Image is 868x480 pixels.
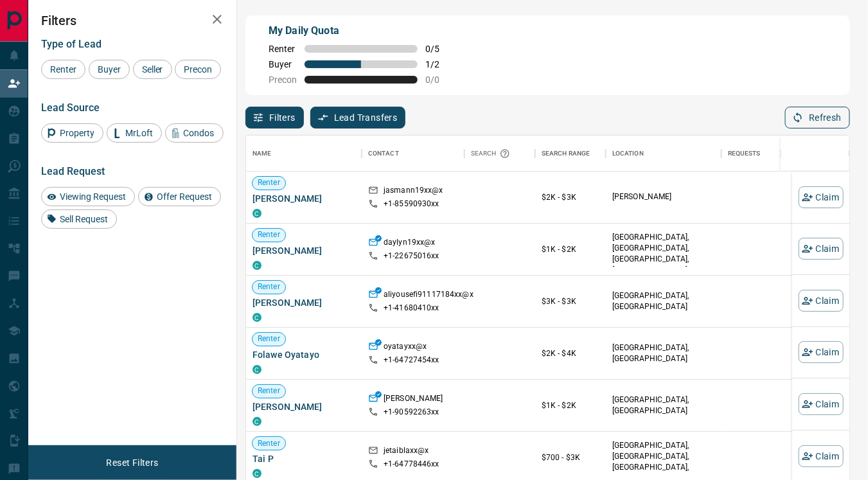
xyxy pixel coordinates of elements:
[252,365,261,374] div: condos.ca
[384,185,443,199] p: jasmann19xx@x
[137,64,168,75] span: Seller
[107,123,162,143] div: MrLoft
[252,261,261,270] div: condos.ca
[252,296,355,309] span: [PERSON_NAME]
[252,469,261,478] div: condos.ca
[133,60,172,79] div: Seller
[252,348,355,361] span: Folawe Oyatayo
[252,313,261,322] div: condos.ca
[252,177,285,188] span: Renter
[612,232,715,276] p: [GEOGRAPHIC_DATA], [GEOGRAPHIC_DATA], [GEOGRAPHIC_DATA], [GEOGRAPHIC_DATA]
[179,64,217,75] span: Precon
[384,445,429,459] p: jetaiblaxx@x
[612,191,715,202] p: [PERSON_NAME]
[55,214,112,224] span: Sell Request
[55,191,130,202] span: Viewing Request
[542,452,599,463] p: $700 - $3K
[425,59,454,69] span: 1 / 2
[612,136,644,172] div: Location
[269,44,297,54] span: Renter
[542,191,599,203] p: $2K - $3K
[799,445,844,467] button: Claim
[384,393,443,407] p: [PERSON_NAME]
[799,290,844,312] button: Claim
[252,400,355,413] span: [PERSON_NAME]
[542,400,599,411] p: $1K - $2K
[425,44,454,54] span: 0 / 5
[535,136,606,172] div: Search Range
[179,128,219,138] span: Condos
[41,13,224,28] h2: Filters
[246,136,362,172] div: Name
[41,60,85,79] div: Renter
[46,64,81,75] span: Renter
[41,165,105,177] span: Lead Request
[41,187,135,206] div: Viewing Request
[252,229,285,240] span: Renter
[606,136,722,172] div: Location
[121,128,157,138] span: MrLoft
[252,333,285,344] span: Renter
[425,75,454,85] span: 0 / 0
[89,60,130,79] div: Buyer
[799,341,844,363] button: Claim
[612,342,715,364] p: [GEOGRAPHIC_DATA], [GEOGRAPHIC_DATA]
[728,136,761,172] div: Requests
[252,281,285,292] span: Renter
[542,244,599,255] p: $1K - $2K
[384,251,439,262] p: +1- 22675016xx
[93,64,125,75] span: Buyer
[785,107,850,129] button: Refresh
[368,136,399,172] div: Contact
[471,136,513,172] div: Search
[41,38,102,50] span: Type of Lead
[245,107,304,129] button: Filters
[542,136,590,172] div: Search Range
[41,209,117,229] div: Sell Request
[269,23,454,39] p: My Daily Quota
[542,348,599,359] p: $2K - $4K
[384,289,474,303] p: aliyousefi91117184xx@x
[98,452,166,474] button: Reset Filters
[175,60,221,79] div: Precon
[252,417,261,426] div: condos.ca
[165,123,224,143] div: Condos
[152,191,217,202] span: Offer Request
[384,341,427,355] p: oyatayxx@x
[41,102,100,114] span: Lead Source
[310,107,406,129] button: Lead Transfers
[612,395,715,416] p: [GEOGRAPHIC_DATA], [GEOGRAPHIC_DATA]
[799,393,844,415] button: Claim
[799,238,844,260] button: Claim
[269,75,297,85] span: Precon
[384,355,439,366] p: +1- 64727454xx
[252,386,285,396] span: Renter
[384,237,436,251] p: daylyn19xx@x
[384,199,439,209] p: +1- 85590930xx
[252,136,272,172] div: Name
[722,136,837,172] div: Requests
[269,59,297,69] span: Buyer
[252,244,355,257] span: [PERSON_NAME]
[384,303,439,314] p: +1- 41680410xx
[799,186,844,208] button: Claim
[252,438,285,449] span: Renter
[252,452,355,465] span: Tai P
[542,296,599,307] p: $3K - $3K
[252,209,261,218] div: condos.ca
[138,187,221,206] div: Offer Request
[612,290,715,312] p: [GEOGRAPHIC_DATA], [GEOGRAPHIC_DATA]
[384,407,439,418] p: +1- 90592263xx
[362,136,465,172] div: Contact
[55,128,99,138] span: Property
[252,192,355,205] span: [PERSON_NAME]
[41,123,103,143] div: Property
[384,459,439,470] p: +1- 64778446xx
